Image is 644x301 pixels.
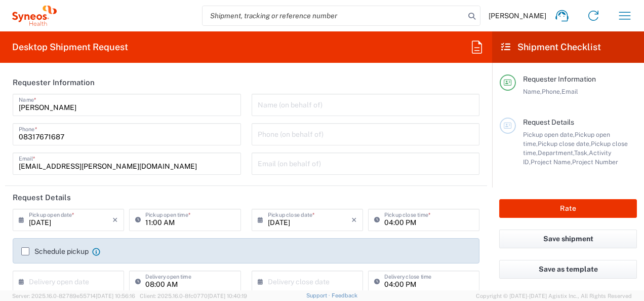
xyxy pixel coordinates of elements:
[523,75,596,83] span: Requester Information
[13,78,95,88] h2: Requester Information
[351,212,357,228] i: ×
[538,149,574,157] span: Department,
[489,11,546,20] span: [PERSON_NAME]
[531,158,572,166] span: Project Name,
[574,149,589,157] span: Task,
[499,199,637,218] button: Rate
[112,212,118,228] i: ×
[499,260,637,279] button: Save as template
[476,291,632,300] span: Copyright © [DATE]-[DATE] Agistix Inc., All Rights Reserved
[306,292,332,298] a: Support
[523,118,574,126] span: Request Details
[332,292,357,298] a: Feedback
[501,41,601,53] h2: Shipment Checklist
[203,6,465,25] input: Shipment, tracking or reference number
[499,230,637,248] button: Save shipment
[13,193,71,203] h2: Request Details
[538,140,591,147] span: Pickup close date,
[542,88,561,95] span: Phone,
[523,88,542,95] span: Name,
[572,158,618,166] span: Project Number
[96,293,135,299] span: [DATE] 10:56:16
[140,293,247,299] span: Client: 2025.16.0-8fc0770
[12,293,135,299] span: Server: 2025.16.0-82789e55714
[21,247,89,255] label: Schedule pickup
[523,131,575,138] span: Pickup open date,
[561,88,578,95] span: Email
[208,293,247,299] span: [DATE] 10:40:19
[12,41,128,53] h2: Desktop Shipment Request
